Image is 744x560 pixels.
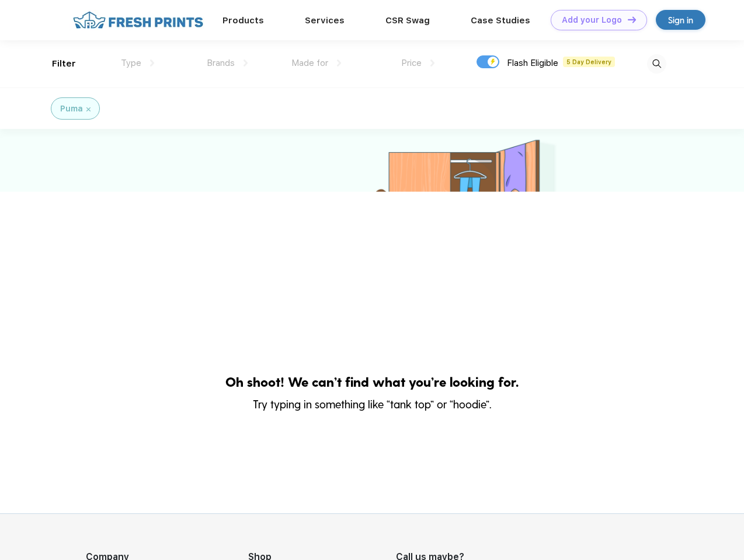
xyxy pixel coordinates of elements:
div: Filter [52,57,76,71]
img: filter_cancel.svg [86,107,91,111]
span: Price [401,58,422,68]
div: Puma [60,103,83,115]
div: Add your Logo [562,15,622,25]
img: dropdown.png [244,60,248,66]
div: Sign in [668,13,693,27]
img: dropdown.png [150,60,154,66]
span: Made for [291,58,328,68]
img: dropdown.png [430,60,434,66]
a: Services [305,15,345,26]
span: 5 Day Delivery [563,57,615,67]
span: Brands [207,58,235,68]
span: Type [121,58,141,68]
a: Products [222,15,264,26]
span: Flash Eligible [507,58,558,68]
a: Sign in [656,10,705,30]
img: dropdown.png [337,60,341,66]
img: desktop_search.svg [647,54,666,73]
a: CSR Swag [385,15,430,26]
img: DT [628,16,636,23]
img: fo%20logo%202.webp [69,10,207,30]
